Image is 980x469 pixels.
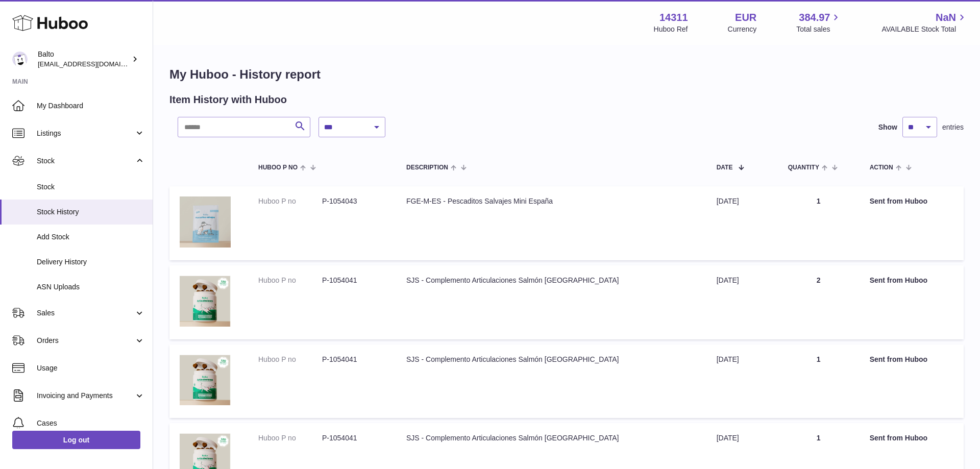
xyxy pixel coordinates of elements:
a: 384.97 Total sales [796,11,842,34]
dd: P-1054041 [322,355,386,364]
dt: Huboo P no [258,196,322,206]
img: 1754381750.png [180,355,231,406]
a: NaN AVAILABLE Stock Total [881,11,968,34]
dt: Huboo P no [258,433,322,443]
span: Date [717,164,733,171]
strong: Sent from Huboo [870,276,928,284]
td: [DATE] [706,186,778,260]
img: ops@balto.fr [12,52,28,67]
span: Stock [37,182,145,192]
strong: Sent from Huboo [870,434,928,442]
strong: EUR [735,11,756,24]
span: Cases [37,418,145,428]
td: [DATE] [706,344,778,418]
span: NaN [936,11,956,24]
span: Usage [37,363,145,373]
span: AVAILABLE Stock Total [881,24,968,34]
dd: P-1054043 [322,196,386,206]
span: ASN Uploads [37,282,145,292]
span: Total sales [796,24,842,34]
td: SJS - Complemento Articulaciones Salmón [GEOGRAPHIC_DATA] [396,344,706,418]
span: 384.97 [799,11,830,24]
span: Description [406,164,448,171]
td: 1 [778,186,860,260]
span: Stock [37,156,134,166]
dd: P-1054041 [322,433,386,443]
dd: P-1054041 [322,276,386,285]
div: Currency [728,24,757,34]
span: [EMAIL_ADDRESS][DOMAIN_NAME] [38,60,150,68]
span: My Dashboard [37,101,145,111]
div: Huboo Ref [654,24,688,34]
td: 2 [778,265,860,339]
span: Add Stock [37,232,145,242]
dt: Huboo P no [258,355,322,364]
h2: Item History with Huboo [169,93,287,107]
h1: My Huboo - History report [169,66,964,83]
strong: Sent from Huboo [870,197,928,205]
td: 1 [778,344,860,418]
img: 143111755177971.png [180,196,231,248]
a: Log out [12,431,140,449]
span: Listings [37,129,134,138]
span: Sales [37,308,134,318]
div: Balto [38,50,130,69]
img: 1754381750.png [180,276,231,327]
label: Show [878,122,897,132]
span: Action [870,164,893,171]
span: Delivery History [37,257,145,267]
td: FGE-M-ES - Pescaditos Salvajes Mini España [396,186,706,260]
td: [DATE] [706,265,778,339]
span: Huboo P no [258,164,298,171]
dt: Huboo P no [258,276,322,285]
span: Invoicing and Payments [37,391,134,401]
span: entries [942,122,964,132]
td: SJS - Complemento Articulaciones Salmón [GEOGRAPHIC_DATA] [396,265,706,339]
span: Orders [37,336,134,345]
span: Stock History [37,207,145,217]
span: Quantity [788,164,819,171]
strong: 14311 [659,11,688,24]
strong: Sent from Huboo [870,355,928,363]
